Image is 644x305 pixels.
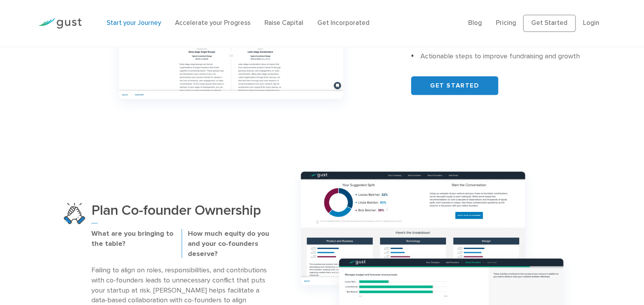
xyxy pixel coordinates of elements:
[468,19,482,27] a: Blog
[496,19,516,27] a: Pricing
[264,19,303,27] a: Raise Capital
[187,229,272,259] p: How much equity do you and your co-founders deserve?
[38,18,82,29] img: Gust Logo
[64,203,85,224] img: Plan Co Founder Ownership
[411,51,580,61] li: Actionable steps to improve fundraising and growth
[107,19,161,27] a: Start your Journey
[317,19,369,27] a: Get Incorporated
[91,203,272,223] h3: Plan Co-founder Ownership
[523,15,576,32] a: Get Started
[91,229,176,249] p: What are you bringing to the table?
[411,76,498,95] a: GET STARTED
[175,19,250,27] a: Accelerate your Progress
[583,19,599,27] a: Login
